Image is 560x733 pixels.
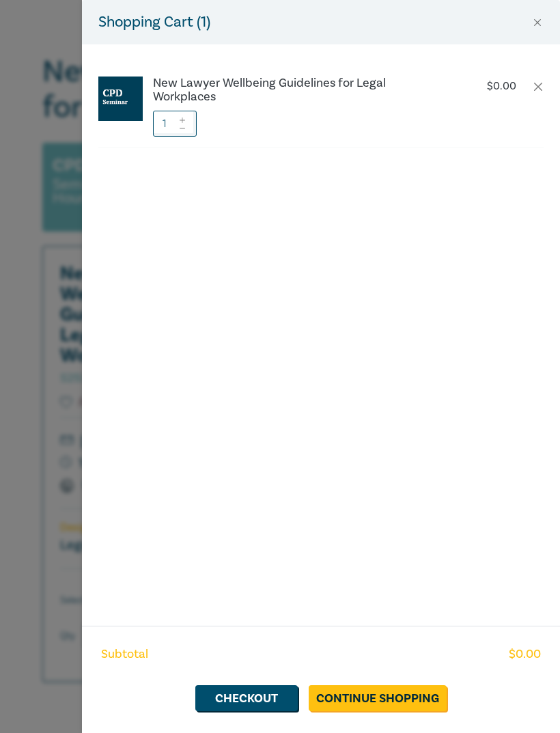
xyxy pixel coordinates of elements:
p: $ 0.00 [487,80,516,93]
span: $ 0.00 [509,646,541,663]
input: 1 [153,111,197,137]
span: Subtotal [101,646,148,663]
a: New Lawyer Wellbeing Guidelines for Legal Workplaces [153,77,448,104]
a: Checkout [195,685,298,711]
button: Close [531,16,544,29]
img: CPD%20Seminar.jpg [98,77,143,121]
h5: Shopping Cart ( 1 ) [98,11,210,33]
a: Continue Shopping [309,685,447,711]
